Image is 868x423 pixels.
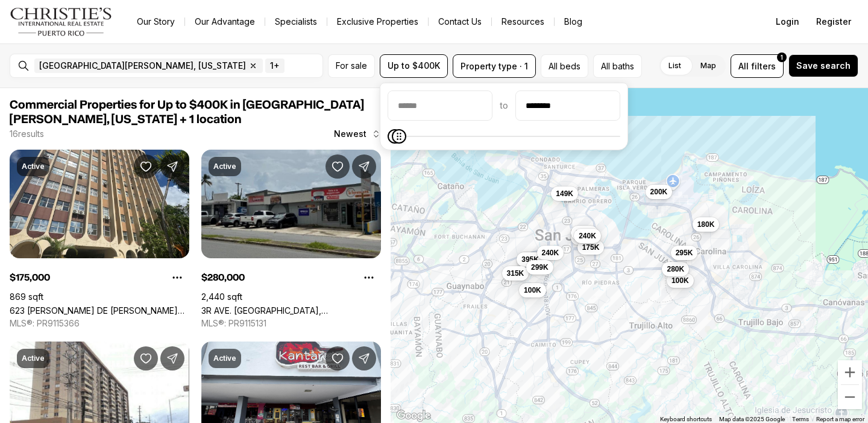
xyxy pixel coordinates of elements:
button: Register [809,10,858,34]
span: Minimum [388,129,402,144]
a: Resources [492,13,554,30]
span: filters [751,60,776,72]
button: All baths [593,54,642,78]
span: 1 [781,52,783,62]
label: Map [691,55,726,77]
button: 295K [671,246,698,260]
button: Property type · 1 [453,54,536,78]
a: Exclusive Properties [327,13,428,30]
span: Register [816,17,851,27]
span: 200K [650,187,668,197]
a: Terms [792,416,809,422]
span: 240K [542,248,559,258]
button: 227K [571,226,598,240]
a: Report a map error [816,416,864,422]
a: Our Story [127,13,184,30]
span: Login [776,17,799,27]
button: 130K [571,231,598,245]
button: Share Property [160,154,184,179]
button: 240K [537,246,564,260]
button: 315K [502,266,529,281]
p: Active [22,162,45,171]
span: For sale [336,61,367,71]
button: Property options [165,266,189,290]
a: Blog [555,13,592,30]
button: 100K [667,273,694,288]
button: 240K [574,229,601,243]
img: logo [10,7,113,36]
button: 200K [646,185,673,199]
span: to [500,101,508,110]
button: 100K [519,283,546,297]
button: Save Property: 3R AVE. CAMPO RICO [325,154,350,179]
p: 16 results [10,129,44,139]
span: 227K [576,228,593,238]
p: Active [213,354,236,363]
button: All beds [541,54,588,78]
button: 395K [517,252,544,267]
span: Up to $400K [388,61,440,71]
button: 175K [577,240,605,255]
span: 280K [667,264,684,274]
button: Allfilters1 [731,54,784,78]
span: 395K [521,255,539,264]
span: 1+ [270,61,280,71]
button: Share Property [160,346,184,371]
button: Newest [327,122,388,146]
input: priceMin [388,91,492,120]
button: Save Property: Local C-2 PR190 [134,346,158,371]
span: [GEOGRAPHIC_DATA][PERSON_NAME], [US_STATE] [39,61,246,71]
button: Up to $400K [380,54,448,78]
span: 180K [697,220,715,229]
p: Active [213,162,236,171]
a: 3R AVE. CAMPO RICO, SAN JUAN PR, 00924 [201,305,381,316]
span: Maximum [392,129,406,144]
span: 240K [579,231,596,241]
button: Share Property [352,154,376,179]
button: Zoom in [838,360,862,384]
button: Save Property: 623 PONCE DE LEÓN #1201B [134,154,158,179]
span: 100K [671,276,689,285]
span: Save search [796,61,851,71]
span: 175K [582,243,600,252]
button: 299K [526,260,553,275]
a: Our Advantage [185,13,265,30]
button: Save search [788,54,858,77]
a: Specialists [265,13,327,30]
span: All [738,60,749,72]
button: 280K [662,262,689,276]
span: Newest [334,129,366,139]
span: 149K [556,189,573,199]
p: Active [22,354,45,363]
input: priceMax [516,91,620,120]
label: List [659,55,691,77]
button: Property options [357,266,381,290]
button: For sale [328,54,375,78]
span: 315K [507,269,524,278]
span: Commercial Properties for Up to $400K in [GEOGRAPHIC_DATA][PERSON_NAME], [US_STATE] + 1 location [10,99,364,126]
button: 149K [551,186,578,201]
button: Share Property [352,346,376,371]
span: 299K [531,262,549,272]
a: 623 PONCE DE LEÓN #1201B, SAN JUAN PR, 00917 [10,305,189,316]
button: Login [769,10,807,34]
button: Save Property: KANTARE'S REST BAR & GRILL #103 A [325,346,350,371]
button: Contact Us [429,13,491,30]
button: 180K [693,217,720,232]
span: Map data ©2025 Google [719,416,785,422]
span: 100K [524,285,541,295]
span: 295K [676,248,693,258]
